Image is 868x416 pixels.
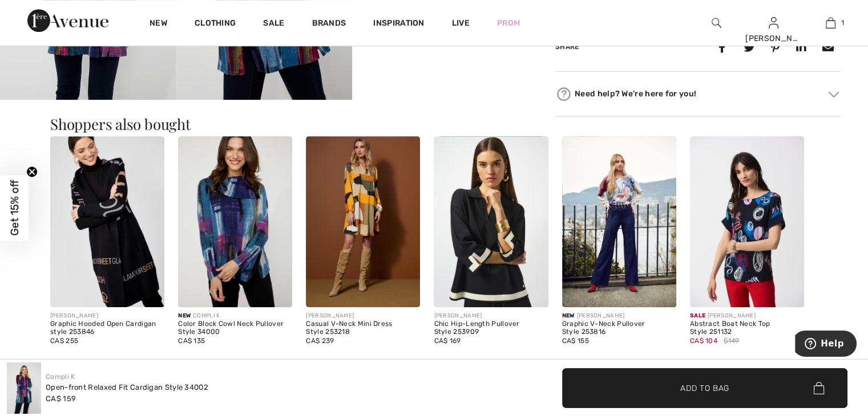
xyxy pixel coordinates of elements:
[373,18,424,30] span: Inspiration
[306,320,420,336] div: Casual V-Neck Mini Dress Style 253218
[826,16,835,30] img: My Bag
[555,85,841,103] div: Need help? We're here for you!
[434,337,461,345] span: CA$ 169
[724,336,739,346] span: $149
[769,17,778,28] a: Sign In
[50,136,164,307] img: Graphic Hooded Open Cardigan style 253846
[712,16,721,30] img: search the website
[562,136,676,307] img: Graphic V-Neck Pullover Style 253816
[50,117,818,132] h3: Shoppers also bought
[434,312,548,320] div: [PERSON_NAME]
[312,18,346,30] a: Brands
[178,312,292,320] div: COMPLI K
[178,312,191,319] span: New
[452,17,470,29] a: Live
[178,136,292,307] img: Color Block Cowl Neck Pullover Style 34000
[690,312,804,320] div: [PERSON_NAME]
[769,16,778,30] img: My Info
[150,18,167,30] a: New
[829,91,839,97] img: Arrow2.svg
[46,394,76,403] span: CA$ 159
[50,312,164,320] div: [PERSON_NAME]
[195,18,236,30] a: Clothing
[690,320,804,336] div: Abstract Boat Neck Top Style 251132
[26,166,38,178] button: Close teaser
[46,382,208,393] div: Open-front Relaxed Fit Cardigan Style 34002
[178,320,292,336] div: Color Block Cowl Neck Pullover Style 34000
[8,180,21,236] span: Get 15% off
[680,382,729,394] span: Add to Bag
[841,18,844,28] span: 1
[497,17,520,29] a: Prom
[562,320,676,336] div: Graphic V-Neck Pullover Style 253816
[562,368,847,408] button: Add to Bag
[802,16,858,30] a: 1
[690,136,804,307] img: Abstract Boat Neck Top Style 251132
[813,382,824,394] img: Bag.svg
[690,337,717,345] span: CA$ 104
[27,9,108,32] img: 1ère Avenue
[745,32,801,44] div: [PERSON_NAME]
[555,43,579,51] span: Share
[690,312,705,319] span: Sale
[7,362,41,414] img: Open-front Relaxed Fit Cardigan Style 34002
[434,320,548,336] div: Chic Hip-Length Pullover Style 253909
[434,136,548,307] img: Chic Hip-Length Pullover Style 253909
[306,312,420,320] div: [PERSON_NAME]
[562,312,676,320] div: [PERSON_NAME]
[46,373,75,381] a: Compli K
[50,320,164,336] div: Graphic Hooded Open Cardigan style 253846
[562,312,575,319] span: New
[178,337,205,345] span: CA$ 135
[562,337,589,345] span: CA$ 155
[263,18,284,30] a: Sale
[50,337,78,345] span: CA$ 255
[306,136,420,307] img: Casual V-Neck Mini Dress Style 253218
[306,337,334,345] span: CA$ 239
[795,331,857,359] iframe: Opens a widget where you can find more information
